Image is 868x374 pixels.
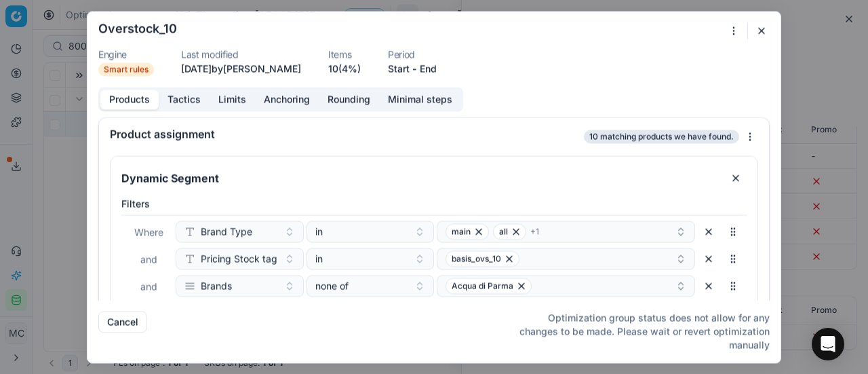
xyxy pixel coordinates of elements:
[181,62,301,74] span: [DATE] by [PERSON_NAME]
[119,167,719,189] input: Segment
[181,50,301,59] dt: Last modified
[100,90,159,109] button: Products
[452,253,501,264] span: basis_ovs_10
[210,90,255,109] button: Limits
[201,225,252,238] span: Brand Type
[420,62,437,75] button: End
[315,252,323,265] span: in
[121,197,747,210] label: Filters
[134,226,163,238] span: Where
[388,62,410,75] button: Start
[509,311,770,352] p: Optimization group status does not allow for any changes to be made. Please wait or revert optimi...
[437,221,695,242] button: mainall+1
[530,226,539,237] span: + 1
[437,275,695,297] button: Acqua di Parma
[499,226,508,237] span: all
[437,248,695,269] button: basis_ovs_10
[315,225,323,238] span: in
[379,90,461,109] button: Minimal steps
[584,130,739,143] span: 10 matching products we have found.
[255,90,319,109] button: Anchoring
[159,90,210,109] button: Tactics
[328,50,361,59] dt: Items
[98,311,147,333] button: Cancel
[328,62,361,75] a: 10(4%)
[98,62,154,76] span: Smart rules
[412,62,417,75] span: -
[140,280,157,292] span: and
[110,128,581,139] div: Product assignment
[388,50,437,59] dt: Period
[452,280,513,291] span: Acqua di Parma
[140,253,157,265] span: and
[98,50,154,59] dt: Engine
[315,279,349,293] span: none of
[452,226,471,237] span: main
[98,22,177,35] h2: Overstock_10
[201,279,232,293] span: Brands
[319,90,379,109] button: Rounding
[201,252,277,265] span: Pricing Stock tag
